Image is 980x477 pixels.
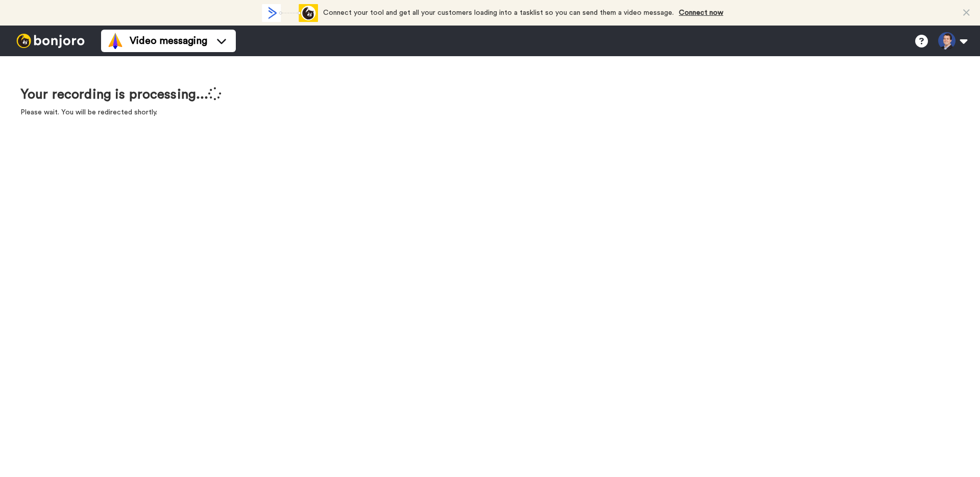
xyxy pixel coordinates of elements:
p: Please wait. You will be redirected shortly. [20,107,222,117]
a: Connect now [679,9,723,16]
img: bj-logo-header-white.svg [12,34,89,48]
span: Connect your tool and get all your customers loading into a tasklist so you can send them a video... [323,9,674,16]
span: Video messaging [130,34,207,48]
div: animation [262,4,318,22]
img: vm-color.svg [107,33,124,49]
h1: Your recording is processing... [20,87,222,102]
